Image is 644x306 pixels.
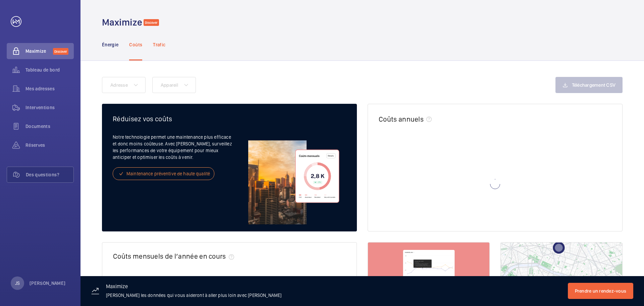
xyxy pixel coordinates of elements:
span: Discover [144,19,159,26]
p: Trafic [153,41,165,48]
h2: Coûts mensuels de l’année en cours [113,252,226,260]
span: Des questions? [26,171,73,178]
h2: Réduisez vos coûts [113,115,346,123]
span: Appareil [161,82,178,88]
p: [PERSON_NAME] les données qui vous aideront à aller plus loin avec [PERSON_NAME] [106,292,282,299]
span: Maintenance préventive de haute qualité [126,170,210,177]
button: Adresse [102,77,146,93]
h3: Maximize [106,284,282,292]
span: Mes adresses [25,85,74,92]
span: Interventions [25,104,74,111]
button: Téléchargement CSV [555,77,623,93]
button: Appareil [152,77,196,93]
p: JS [15,280,20,287]
p: Coûts [129,41,142,48]
button: Prendre un rendez-vous [568,283,634,299]
h1: Maximize [102,16,142,29]
h2: Coûts annuels [379,115,424,123]
span: Tableau de bord [25,67,74,73]
span: Discover [53,48,68,55]
span: Adresse [110,82,128,88]
span: Documents [25,123,74,130]
span: Maximize [25,48,53,54]
img: costs-freemium-FR.svg [241,140,346,224]
p: [PERSON_NAME] [30,280,66,287]
span: Téléchargement CSV [572,82,616,88]
span: Réserves [25,142,74,148]
p: Énergie [102,41,118,48]
p: Notre technologie permet une maintenance plus efficace et donc moins coûteuse. Avec [PERSON_NAME]... [113,134,234,161]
